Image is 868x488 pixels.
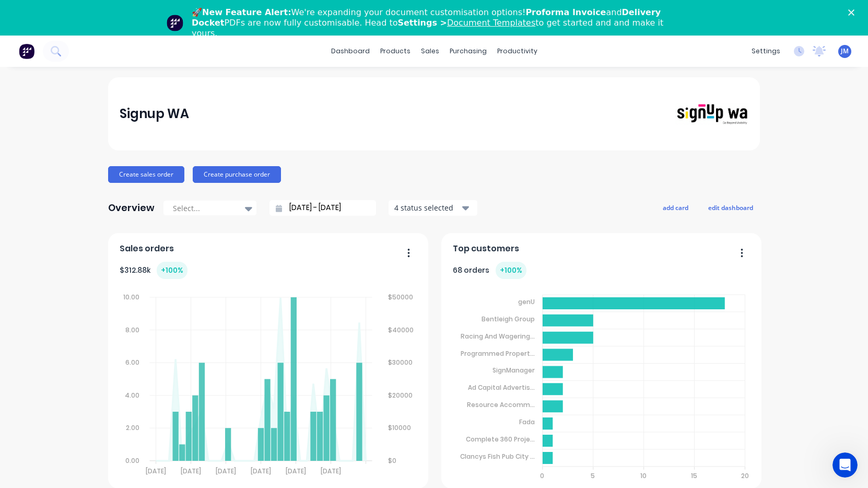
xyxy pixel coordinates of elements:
[216,467,236,475] tspan: [DATE]
[181,467,201,475] tspan: [DATE]
[496,262,526,279] div: + 100 %
[444,43,492,59] div: purchasing
[518,297,535,306] tspan: genU
[540,471,544,480] tspan: 0
[460,452,535,461] tspan: Clancys Fish Pub City ...
[461,348,535,357] tspan: Programmed Propert...
[466,435,535,444] tspan: Complete 360 Proje...
[193,166,281,183] button: Create purchase order
[492,43,543,59] div: productivity
[389,358,413,367] tspan: $30000
[741,471,749,480] tspan: 20
[453,262,526,279] div: 68 orders
[640,471,647,480] tspan: 10
[389,456,397,465] tspan: $0
[841,47,849,56] span: JM
[389,293,414,301] tspan: $50000
[286,467,306,475] tspan: [DATE]
[192,7,661,28] b: Delivery Docket
[120,103,189,124] div: Signup WA
[525,7,606,17] b: Proforma Invoice
[108,166,184,183] button: Create sales order
[389,391,413,400] tspan: $20000
[167,15,183,31] img: Profile image for Team
[691,471,697,480] tspan: 15
[467,400,535,409] tspan: Resource Accomm...
[675,103,748,125] img: Signup WA
[375,43,416,59] div: products
[397,18,535,28] b: Settings >
[394,202,460,213] div: 4 status selected
[125,325,139,334] tspan: 8.00
[832,452,858,478] iframe: Intercom live chat
[120,242,174,255] span: Sales orders
[848,9,859,16] div: Close
[453,242,519,255] span: Top customers
[389,200,477,216] button: 4 status selected
[468,383,535,392] tspan: Ad Capital Advertis...
[19,43,34,59] img: Factory
[123,293,139,301] tspan: 10.00
[251,467,271,475] tspan: [DATE]
[125,423,139,432] tspan: 2.00
[157,262,187,279] div: + 100 %
[519,417,535,426] tspan: Fada
[701,201,760,214] button: edit dashboard
[389,325,414,334] tspan: $40000
[146,467,166,475] tspan: [DATE]
[591,471,595,480] tspan: 5
[125,456,139,465] tspan: 0.00
[461,332,535,341] tspan: Racing And Wagering...
[656,201,695,214] button: add card
[492,366,535,375] tspan: SignManager
[447,18,535,28] a: Document Templates
[482,315,535,323] tspan: Bentleigh Group
[124,391,139,400] tspan: 4.00
[202,7,291,17] b: New Feature Alert:
[108,197,155,218] div: Overview
[125,358,139,367] tspan: 6.00
[746,43,785,59] div: settings
[389,423,412,432] tspan: $10000
[120,262,187,279] div: $ 312.88k
[326,43,375,59] a: dashboard
[416,43,444,59] div: sales
[321,467,341,475] tspan: [DATE]
[192,7,685,39] div: 🚀 We're expanding your document customisation options! and PDFs are now fully customisable. Head ...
